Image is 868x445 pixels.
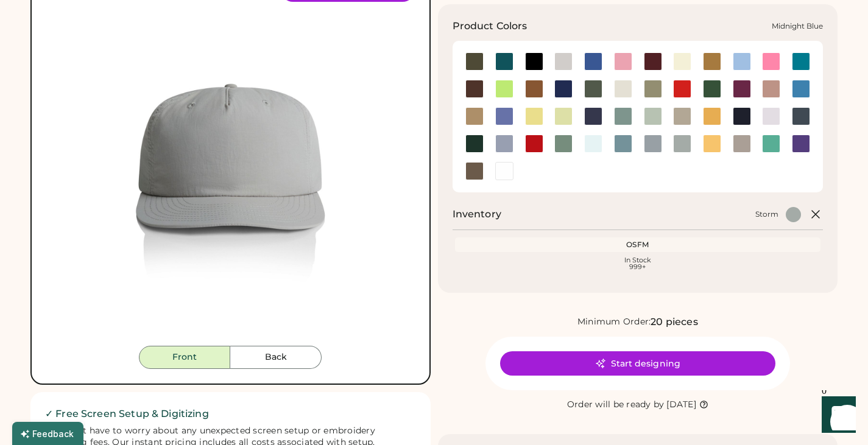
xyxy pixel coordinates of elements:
button: Front [139,346,230,369]
div: [DATE] [666,399,696,411]
h3: Product Colors [453,19,528,33]
div: Order will be ready by [567,399,665,411]
h2: ✓ Free Screen Setup & Digitizing [45,407,416,421]
div: 20 pieces [651,315,697,329]
div: Midnight Blue [772,21,823,31]
button: Back [230,346,322,369]
div: In Stock 999+ [457,257,819,270]
div: Storm [755,209,778,219]
div: Minimum Order: [577,316,651,328]
div: OSFM [457,240,819,250]
iframe: Front Chat [810,390,863,443]
button: Start designing [500,351,775,376]
h2: Inventory [453,207,501,222]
